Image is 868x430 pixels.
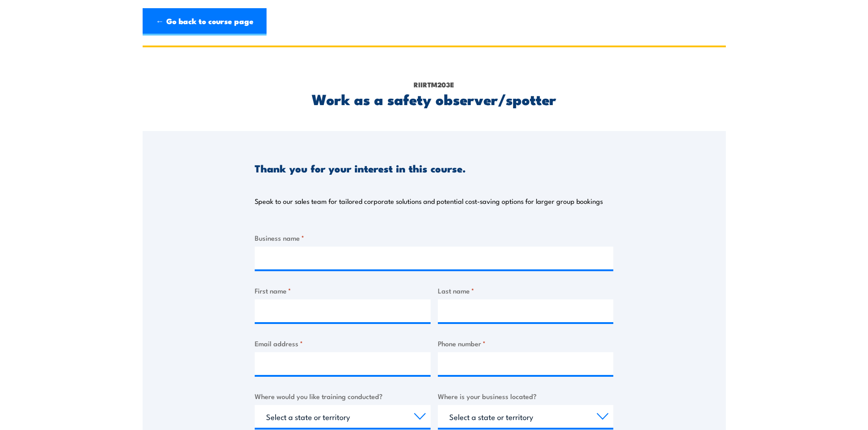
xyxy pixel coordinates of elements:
label: Email address [255,338,431,349]
p: Speak to our sales team for tailored corporate solutions and potential cost-saving options for la... [255,197,603,206]
h3: Thank you for your interest in this course. [255,163,466,173]
label: Phone number [438,338,614,349]
label: First name [255,285,431,296]
label: Business name [255,233,613,243]
p: RIIRTM203E [255,80,613,90]
label: Where would you like training conducted? [255,391,431,401]
label: Last name [438,285,614,296]
h2: Work as a safety observer/spotter [255,92,613,105]
a: ← Go back to course page [143,8,267,35]
label: Where is your business located? [438,391,614,401]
